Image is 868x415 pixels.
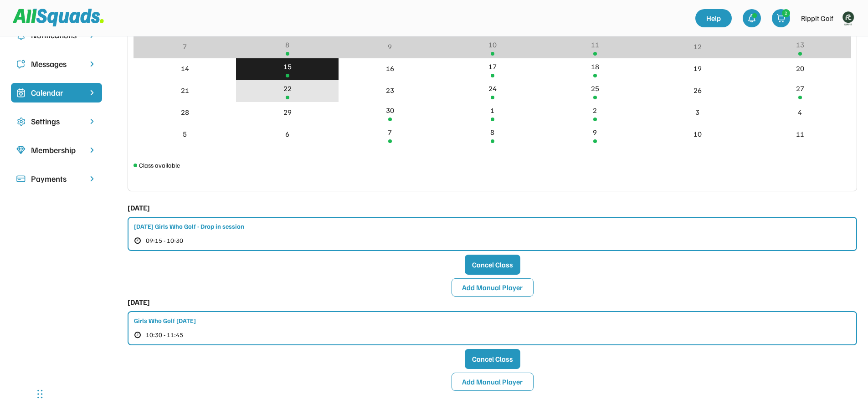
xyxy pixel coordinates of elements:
[283,61,292,72] div: 15
[839,9,857,27] img: Rippitlogov2_green.png
[16,117,26,126] img: Icon%20copy%2016.svg
[488,39,497,50] div: 10
[695,9,732,27] a: Help
[386,85,394,96] div: 23
[388,127,392,138] div: 7
[16,60,26,69] img: Icon%20copy%205.svg
[388,41,392,52] div: 9
[593,105,597,116] div: 2
[796,128,804,139] div: 11
[139,160,180,170] div: Class available
[591,61,599,72] div: 18
[285,128,289,139] div: 6
[181,107,189,118] div: 28
[146,237,183,244] span: 09:15 - 10:30
[87,117,97,126] img: chevron-right.svg
[183,41,187,52] div: 7
[13,9,104,26] img: Squad%20Logo.svg
[31,173,82,185] div: Payments
[782,10,790,16] div: 2
[695,107,699,118] div: 3
[386,105,394,116] div: 30
[31,144,82,156] div: Membership
[488,83,497,94] div: 24
[796,83,804,94] div: 27
[490,127,494,138] div: 8
[31,58,82,70] div: Messages
[31,115,82,128] div: Settings
[465,349,520,369] button: Cancel Class
[183,128,187,139] div: 5
[31,87,82,99] div: Calendar
[386,63,394,74] div: 16
[87,174,97,183] img: chevron-right.svg
[693,41,702,52] div: 12
[591,83,599,94] div: 25
[801,13,833,24] div: Rippit Golf
[283,107,292,118] div: 29
[490,105,494,116] div: 1
[693,85,702,96] div: 26
[134,235,238,246] button: 09:15 - 10:30
[87,60,97,68] img: chevron-right.svg
[465,255,520,275] button: Cancel Class
[776,14,786,23] img: shopping-cart-01%20%281%29.svg
[798,107,802,118] div: 4
[452,373,534,391] button: Add Manual Player
[452,278,534,297] button: Add Manual Player
[591,39,599,50] div: 11
[128,202,150,213] div: [DATE]
[16,146,26,155] img: Icon%20copy%208.svg
[693,63,702,74] div: 19
[488,61,497,72] div: 17
[16,174,26,184] img: Icon%20%2815%29.svg
[181,63,189,74] div: 14
[283,83,292,94] div: 22
[16,88,26,97] img: Icon%20%2825%29.svg
[87,88,97,97] img: chevron-right%20copy%203.svg
[796,39,804,50] div: 13
[693,128,702,139] div: 10
[747,14,756,23] img: bell-03%20%281%29.svg
[128,297,150,307] div: [DATE]
[593,127,597,138] div: 9
[285,39,289,50] div: 8
[181,85,189,96] div: 21
[796,63,804,74] div: 20
[134,221,244,231] div: [DATE] Girls Who Golf - Drop in session
[87,146,97,154] img: chevron-right.svg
